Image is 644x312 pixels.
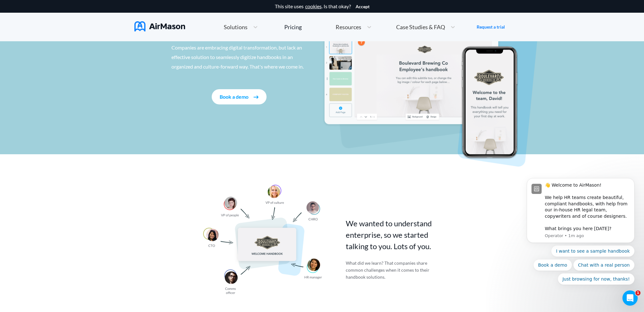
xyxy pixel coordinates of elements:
[346,218,449,252] p: We wanted to understand enterprise, so we started talking to you. Lots of you.
[356,4,370,9] button: Accept cookies
[212,89,267,104] button: Book a demo
[477,24,505,30] a: Request a trial
[622,290,638,306] iframe: Intercom live chat
[396,24,445,30] span: Case Studies & FAQ
[203,185,322,294] img: handbook intro
[346,260,433,281] p: What did we learn? That companies share common challenges when it comes to their handbook solutions.
[284,24,302,30] div: Pricing
[284,21,302,33] a: Pricing
[517,130,644,295] iframe: Intercom notifications message
[224,24,248,30] span: Solutions
[171,43,307,71] p: Companies are embracing digital transformation, but lack an effective solution to seamlessly digi...
[336,24,361,30] span: Resources
[134,21,185,31] img: AirMason Logo
[635,290,641,295] span: 1
[305,3,322,9] a: cookies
